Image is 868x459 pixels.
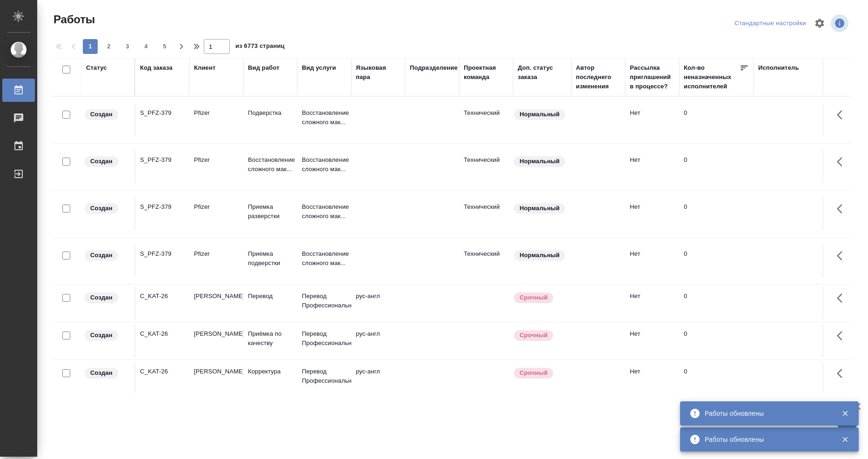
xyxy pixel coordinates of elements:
td: Нет [625,104,679,136]
td: Технический [459,151,513,183]
p: Перевод Профессиональный [302,292,347,310]
p: Восстановление сложного мак... [302,249,347,268]
div: Вид работ [248,63,280,73]
p: [PERSON_NAME] [194,292,239,301]
p: Перевод Профессиональный [302,367,347,386]
p: Создан [90,110,113,119]
p: Создан [90,251,113,260]
p: Нормальный [520,204,560,213]
p: Создан [90,331,113,340]
td: 0 [679,287,754,319]
div: Языковая пара [356,63,401,82]
div: S_PFZ-379 [140,155,185,165]
button: Здесь прячутся важные кнопки [831,287,854,309]
span: 4 [139,42,154,51]
div: Код заказа [140,63,173,73]
div: Подразделение [410,63,458,73]
div: Работы обновлены [705,435,828,444]
p: Pfizer [194,155,239,165]
p: Pfizer [194,108,239,118]
button: Здесь прячутся важные кнопки [831,104,854,126]
button: Закрыть [835,409,855,418]
div: Заказ еще не согласован с клиентом, искать исполнителей рано [84,367,130,379]
button: 3 [120,39,135,54]
td: Нет [625,151,679,183]
button: Здесь прячутся важные кнопки [831,198,854,220]
span: из 6773 страниц [235,40,285,54]
td: Нет [625,287,679,319]
button: Закрыть [835,435,855,444]
p: Pfizer [194,202,239,212]
td: Технический [459,245,513,277]
p: Перевод [248,292,293,301]
button: 5 [157,39,172,54]
span: 5 [157,42,172,51]
td: 0 [679,151,754,183]
div: Исполнитель [758,63,799,73]
td: 0 [679,104,754,136]
span: 2 [101,42,116,51]
td: Нет [625,362,679,395]
button: Здесь прячутся важные кнопки [831,151,854,173]
div: Статус [86,63,107,73]
p: Создан [90,293,113,302]
p: Создан [90,204,113,213]
div: S_PFZ-379 [140,108,185,118]
p: Срочный [520,368,548,378]
div: C_KAT-26 [140,329,185,339]
p: Восстановление сложного мак... [302,202,347,221]
div: split button [732,16,808,31]
div: Заказ еще не согласован с клиентом, искать исполнителей рано [84,108,130,121]
td: 0 [679,325,754,357]
button: 4 [139,39,154,54]
span: 3 [120,42,135,51]
p: Перевод Профессиональный [302,329,347,348]
td: рус-англ [351,325,405,357]
p: Подверстка [248,108,293,118]
div: C_KAT-26 [140,367,185,376]
p: Срочный [520,331,548,340]
button: 2 [101,39,116,54]
p: Восстановление сложного мак... [302,155,347,174]
p: Создан [90,368,113,378]
div: Вид услуги [302,63,336,73]
p: [PERSON_NAME] [194,329,239,339]
div: S_PFZ-379 [140,202,185,212]
div: Проектная команда [464,63,508,82]
span: Посмотреть информацию [831,14,850,32]
p: Нормальный [520,251,560,260]
td: Технический [459,104,513,136]
p: Восстановление сложного мак... [302,108,347,127]
div: Автор последнего изменения [576,63,621,91]
div: Рассылка приглашений в процессе? [630,63,674,91]
p: Приёмка по качеству [248,329,293,348]
button: Здесь прячутся важные кнопки [831,245,854,267]
div: Заказ еще не согласован с клиентом, искать исполнителей рано [84,202,130,215]
td: Нет [625,245,679,277]
p: Создан [90,157,113,166]
div: Доп. статус заказа [518,63,567,82]
td: Нет [625,198,679,230]
td: рус-англ [351,287,405,319]
p: Приемка разверстки [248,202,293,221]
button: Здесь прячутся важные кнопки [831,325,854,347]
p: Нормальный [520,110,560,119]
span: Настроить таблицу [808,12,831,34]
div: Заказ еще не согласован с клиентом, искать исполнителей рано [84,329,130,342]
p: Восстановление сложного мак... [248,155,293,174]
div: Клиент [194,63,215,73]
p: Нормальный [520,157,560,166]
p: Pfizer [194,249,239,259]
button: Здесь прячутся важные кнопки [831,362,854,385]
span: Работы [51,12,95,27]
td: 0 [679,245,754,277]
div: S_PFZ-379 [140,249,185,259]
td: Нет [625,325,679,357]
div: Работы обновлены [705,409,828,418]
td: 0 [679,362,754,395]
td: 0 [679,198,754,230]
div: Заказ еще не согласован с клиентом, искать исполнителей рано [84,249,130,262]
p: [PERSON_NAME] [194,367,239,376]
div: Кол-во неназначенных исполнителей [684,63,740,91]
p: Срочный [520,293,548,302]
